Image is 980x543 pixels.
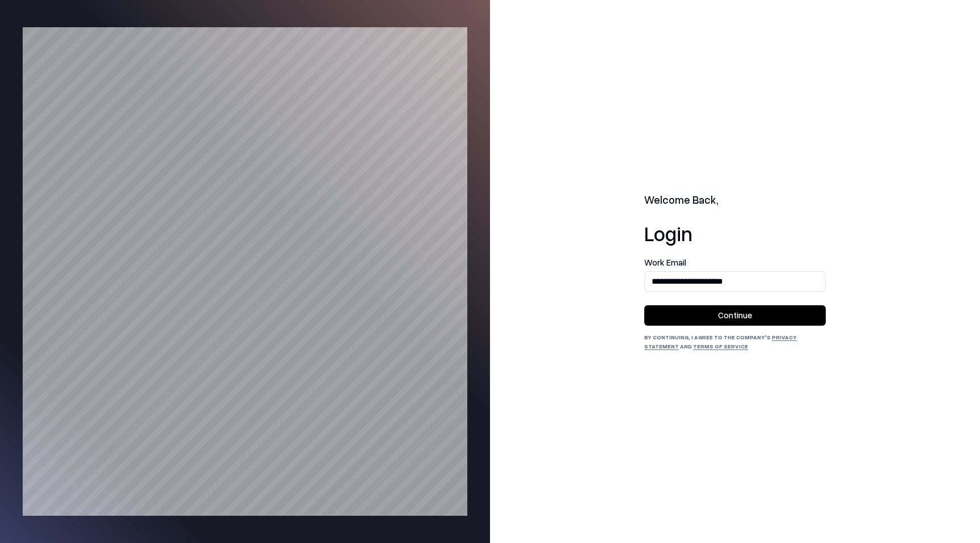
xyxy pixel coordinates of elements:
div: By continuing, I agree to the Company's and [644,332,826,351]
button: Continue [644,305,826,326]
a: Privacy Statement [644,334,797,350]
h1: Login [644,222,826,245]
h2: Welcome Back, [644,192,826,208]
a: Terms of Service [693,343,748,350]
label: Work Email [644,258,826,267]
